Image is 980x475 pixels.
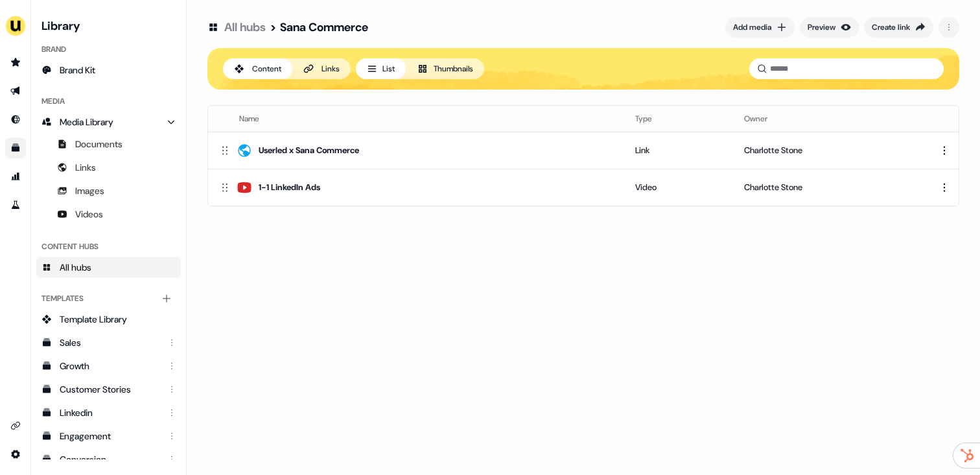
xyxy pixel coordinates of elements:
th: Name [208,106,625,132]
a: All hubs [36,257,181,278]
div: Create link [872,21,910,34]
button: Create link [864,17,933,38]
div: Customer Stories [60,383,160,396]
button: Add media [725,17,795,38]
div: > [270,19,276,35]
span: Media Library [60,116,113,128]
div: Templates [36,288,181,309]
span: All hubs [60,261,91,274]
a: Go to integrations [5,415,26,436]
a: Documents [36,134,181,154]
a: Go to templates [5,138,26,158]
div: Preview [808,21,835,34]
div: Sana Commerce [280,19,368,35]
div: Media [36,91,181,112]
span: Brand Kit [60,64,95,77]
a: Growth [36,356,181,376]
a: Go to attribution [5,166,26,187]
div: Content [252,62,281,75]
a: Brand Kit [36,60,181,80]
a: Conversion [36,449,181,470]
span: Template Library [60,313,127,326]
div: Charlotte Stone [744,181,927,194]
span: Documents [75,138,122,151]
a: Go to outbound experience [5,80,26,101]
div: Link [635,144,723,157]
th: Owner [734,106,938,132]
button: Content [223,58,292,79]
a: Template Library [36,309,181,330]
div: Userled x Sana Commerce [259,144,359,157]
span: Videos [75,208,103,221]
div: 1-1 LinkedIn Ads [259,181,320,194]
a: Images [36,180,181,201]
a: All hubs [224,19,266,35]
button: List [356,58,406,79]
div: Growth [60,359,160,372]
a: Sales [36,332,181,353]
h3: Library [36,16,181,34]
div: Sales [60,336,160,349]
span: Images [75,184,104,197]
a: Customer Stories [36,379,181,400]
a: Linkedin [36,402,181,423]
div: Conversion [60,453,160,466]
div: Add media [733,21,771,34]
a: Media Library [36,112,181,132]
a: Engagement [36,426,181,446]
th: Type [625,106,734,132]
div: Video [635,181,723,194]
a: Go to experiments [5,195,26,215]
div: Engagement [60,430,160,443]
a: Go to integrations [5,444,26,465]
a: Go to prospects [5,52,26,73]
a: Videos [36,204,181,225]
div: Linkedin [60,406,160,419]
span: Links [75,161,96,174]
div: Charlotte Stone [744,144,927,157]
a: Go to Inbound [5,109,26,130]
button: Thumbnails [406,58,484,79]
div: Brand [36,39,181,60]
div: Content Hubs [36,236,181,257]
button: Links [292,58,351,79]
a: Links [36,157,181,178]
div: Links [321,62,340,75]
button: Preview [800,17,859,38]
